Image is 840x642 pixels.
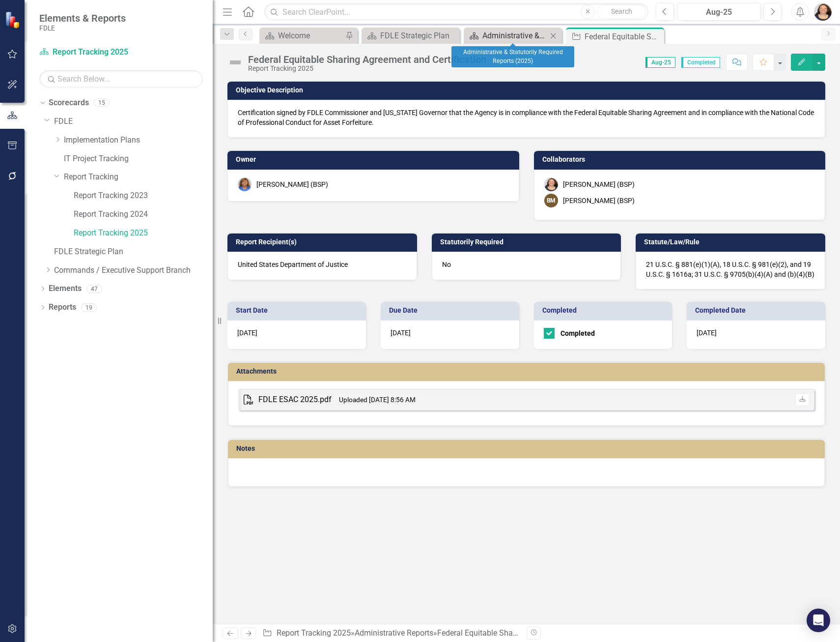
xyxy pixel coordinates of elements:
div: Report Tracking 2025 [248,65,486,72]
img: Elizabeth Martin [544,177,558,191]
input: Search ClearPoint... [264,3,648,21]
span: United States Department of Justice [238,261,348,268]
div: [PERSON_NAME] (BSP) [563,196,635,205]
a: Welcome [262,29,343,42]
div: 15 [94,99,110,107]
a: Administrative Reports [355,628,433,638]
span: Search [611,7,632,15]
small: FDLE [39,24,126,32]
a: Report Tracking [64,172,213,183]
div: 47 [86,285,102,293]
span: [DATE] [391,329,411,337]
button: Aug-25 [677,3,761,21]
a: Commands / Executive Support Branch [54,265,213,276]
a: Administrative & Statutorily Required Reports (2025) [466,29,547,42]
img: ClearPoint Strategy [5,11,22,28]
h3: Report Recipient(s) [236,238,412,246]
a: FDLE [54,116,213,127]
div: FDLE Strategic Plan [380,29,457,42]
div: BM [544,194,558,207]
img: Not Defined [227,55,243,70]
h3: Notes [236,445,820,452]
a: Report Tracking 2024 [74,209,213,220]
div: Federal Equitable Sharing Agreement and Certification [248,54,486,65]
span: 21 U.S.C. § 881(e)(1)(A), 18 U.S.C. § 981(e)(2), and 19 U.S.C. § 1616a; 31 U.S.C. § 9705(b)(4)(A)... [646,261,814,278]
div: 19 [81,303,97,312]
span: [DATE] [697,329,717,337]
h3: Start Date [236,307,361,314]
h3: Statutorily Required [440,238,616,246]
div: Aug-25 [680,6,757,18]
a: Report Tracking 2025 [277,628,351,638]
p: Certification signed by FDLE Commissioner and [US_STATE] Governor that the Agency is in complianc... [238,108,815,127]
button: Search [597,5,646,19]
a: Implementation Plans [64,135,213,146]
input: Search Below... [39,70,203,88]
span: Completed [681,57,720,68]
small: Uploaded [DATE] 8:56 AM [339,396,416,404]
div: FDLE ESAC 2025.pdf [258,394,332,406]
a: Elements [49,283,82,294]
div: Administrative & Statutorily Required Reports (2025) [451,46,574,67]
img: Elizabeth Martin [814,3,832,21]
a: Report Tracking 2025 [74,228,213,239]
h3: Completed Date [695,307,820,314]
a: Reports [49,302,76,313]
div: Federal Equitable Sharing Agreement and Certification [437,628,624,638]
div: » » [262,628,519,639]
a: FDLE Strategic Plan [364,29,457,42]
h3: Due Date [389,307,514,314]
span: [DATE] [237,329,257,337]
a: FDLE Strategic Plan [54,246,213,258]
h3: Collaborators [542,156,821,163]
img: Sharon Wester [238,177,252,191]
a: Report Tracking 2023 [74,190,213,202]
div: Open Intercom Messenger [807,609,830,632]
span: No [442,261,451,268]
div: Welcome [278,29,343,42]
div: [PERSON_NAME] (BSP) [563,179,635,189]
h3: Objective Description [236,87,820,94]
a: Report Tracking 2025 [39,47,162,58]
h3: Attachments [236,368,820,375]
h3: Completed [542,307,668,314]
span: Elements & Reports [39,12,126,24]
a: Scorecards [49,97,89,109]
h3: Statute/Law/Rule [644,238,820,246]
span: Aug-25 [645,57,675,68]
div: Federal Equitable Sharing Agreement and Certification [585,30,662,43]
h3: Owner [236,156,514,163]
a: IT Project Tracking [64,153,213,165]
div: Administrative & Statutorily Required Reports (2025) [482,29,547,42]
div: [PERSON_NAME] (BSP) [256,179,328,189]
